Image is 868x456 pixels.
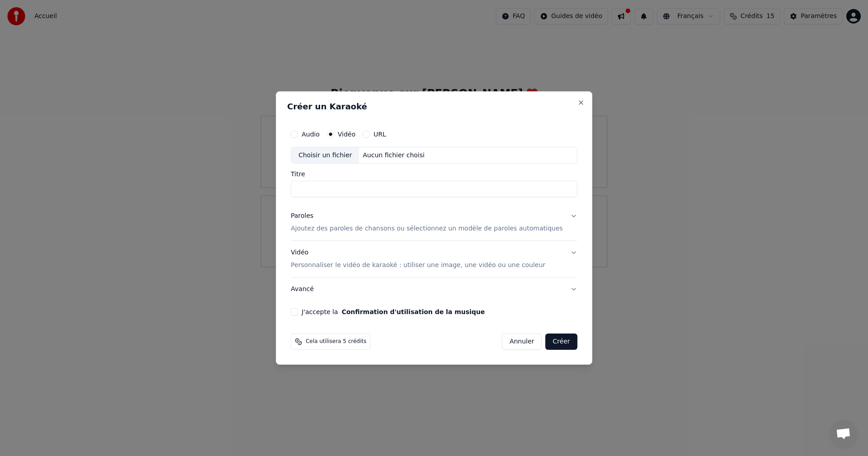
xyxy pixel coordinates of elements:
[291,261,545,270] p: Personnaliser le vidéo de karaoké : utiliser une image, une vidéo ou une couleur
[338,131,355,137] label: Vidéo
[546,334,577,350] button: Créer
[291,249,545,270] div: Vidéo
[302,309,485,315] label: J'accepte la
[306,338,366,345] span: Cela utilisera 5 crédits
[373,131,386,137] label: URL
[291,212,313,221] div: Paroles
[502,334,542,350] button: Annuler
[359,151,429,160] div: Aucun fichier choisi
[291,277,577,301] button: Avancé
[287,103,581,111] h2: Créer un Karaoké
[302,131,320,137] label: Audio
[342,309,485,315] button: J'accepte la
[291,205,577,241] button: ParolesAjoutez des paroles de chansons ou sélectionnez un modèle de paroles automatiques
[291,171,577,178] label: Titre
[291,147,359,164] div: Choisir un fichier
[291,225,563,234] p: Ajoutez des paroles de chansons ou sélectionnez un modèle de paroles automatiques
[291,241,577,277] button: VidéoPersonnaliser le vidéo de karaoké : utiliser une image, une vidéo ou une couleur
